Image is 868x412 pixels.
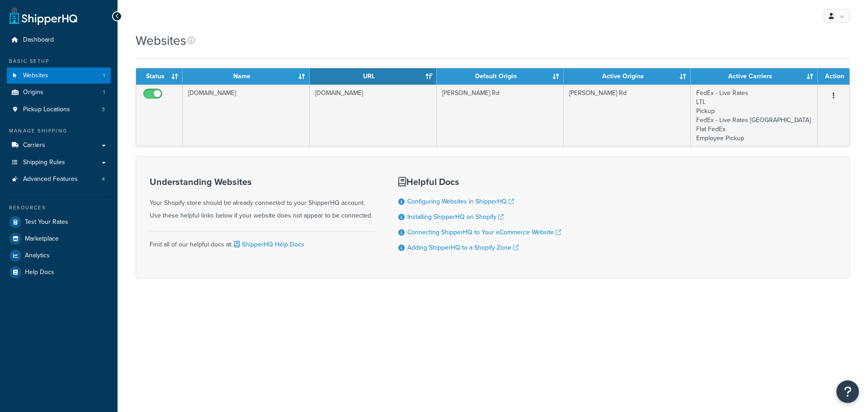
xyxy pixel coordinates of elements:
li: Websites [7,67,111,84]
a: Shipping Rules [7,154,111,171]
td: FedEx - Live Rates LTL Pickup FedEx - Live Rates [GEOGRAPHIC_DATA] Flat FedEx Employee Pickup [691,85,818,147]
a: Websites 1 [7,67,111,84]
a: Adding ShipperHQ to a Shopify Zone [407,243,519,252]
div: Find all of our helpful docs at: [150,231,376,251]
a: Help Docs [7,264,111,280]
span: 1 [103,89,105,96]
a: Marketplace [7,231,111,247]
li: Pickup Locations [7,101,111,118]
div: Manage Shipping [7,127,111,135]
h1: Websites [136,32,186,49]
span: Shipping Rules [23,159,65,166]
th: Active Carriers: activate to sort column ascending [691,68,818,85]
td: [DOMAIN_NAME] [310,85,437,147]
th: URL: activate to sort column ascending [310,68,437,85]
span: 3 [102,106,105,114]
span: Carriers [23,142,45,149]
div: Your Shopify store should be already connected to your ShipperHQ account. Use these helpful links... [150,177,376,222]
div: Basic Setup [7,57,111,65]
li: Origins [7,84,111,101]
span: Origins [23,89,43,96]
th: Default Origin: activate to sort column ascending [437,68,564,85]
h3: Helpful Docs [398,177,561,187]
span: Marketplace [25,235,59,243]
td: [DOMAIN_NAME] [183,85,310,147]
a: Installing ShipperHQ on Shopify [407,212,504,222]
span: Websites [23,72,48,80]
span: 4 [102,175,105,183]
h3: Understanding Websites [150,177,376,187]
a: Advanced Features 4 [7,171,111,188]
a: Connecting ShipperHQ to Your eCommerce Website [407,227,561,237]
a: Carriers [7,137,111,154]
span: Test Your Rates [25,218,68,226]
td: [PERSON_NAME] Rd [437,85,564,147]
td: [PERSON_NAME] Rd [564,85,691,147]
button: Open Resource Center [836,380,859,403]
a: ShipperHQ Help Docs [232,240,304,249]
div: Resources [7,204,111,212]
th: Active Origins: activate to sort column ascending [564,68,691,85]
th: Action [818,68,849,85]
a: Dashboard [7,32,111,48]
a: Pickup Locations 3 [7,101,111,118]
span: Dashboard [23,36,54,44]
a: Analytics [7,247,111,264]
th: Status: activate to sort column ascending [136,68,183,85]
a: Test Your Rates [7,214,111,230]
a: Origins 1 [7,84,111,101]
a: ShipperHQ Home [9,7,77,25]
span: Help Docs [25,269,54,276]
span: 1 [103,72,105,80]
span: Pickup Locations [23,106,70,114]
span: Analytics [25,252,50,260]
li: Advanced Features [7,171,111,188]
th: Name: activate to sort column ascending [183,68,310,85]
span: Advanced Features [23,175,78,183]
a: Configuring Websites in ShipperHQ [407,197,514,206]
